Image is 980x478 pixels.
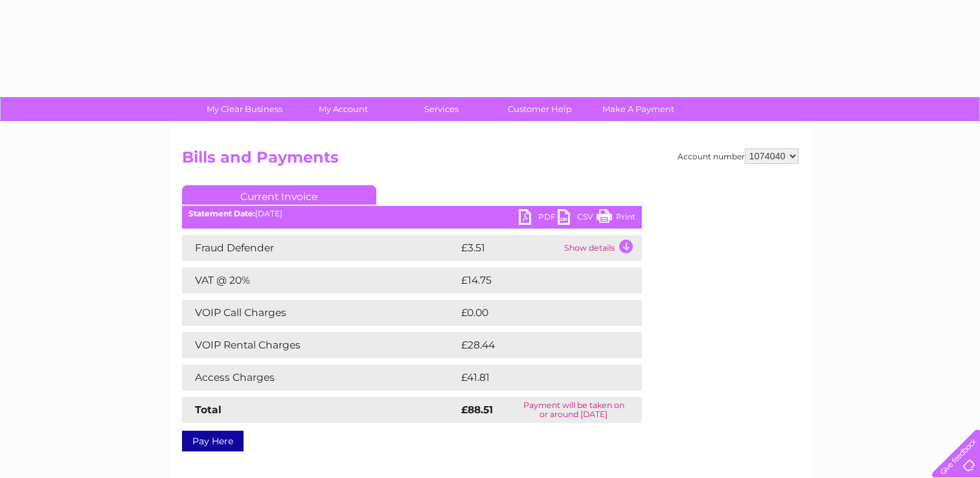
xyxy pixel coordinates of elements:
div: [DATE] [182,209,642,218]
td: Access Charges [182,365,458,391]
a: Customer Help [486,97,593,121]
td: Show details [561,235,642,261]
a: CSV [558,209,597,228]
td: VOIP Call Charges [182,300,458,326]
td: VOIP Rental Charges [182,332,458,358]
b: Statement Date: [188,209,255,218]
a: Current Invoice [182,185,376,205]
td: Fraud Defender [182,235,458,261]
a: Pay Here [182,431,244,451]
a: Services [388,97,495,121]
a: PDF [519,209,558,228]
h2: Bills and Payments [182,148,799,173]
td: £0.00 [458,300,612,326]
td: VAT @ 20% [182,267,458,293]
td: £14.75 [458,267,615,293]
td: Payment will be taken on or around [DATE] [506,397,642,423]
div: Account number [678,148,799,164]
a: My Account [290,97,396,121]
td: £3.51 [458,235,561,261]
strong: £88.51 [461,404,493,416]
td: £28.44 [458,332,617,358]
a: Make A Payment [585,97,692,121]
td: £41.81 [458,365,613,391]
strong: Total [195,404,222,416]
a: My Clear Business [191,97,298,121]
a: Print [597,209,635,228]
